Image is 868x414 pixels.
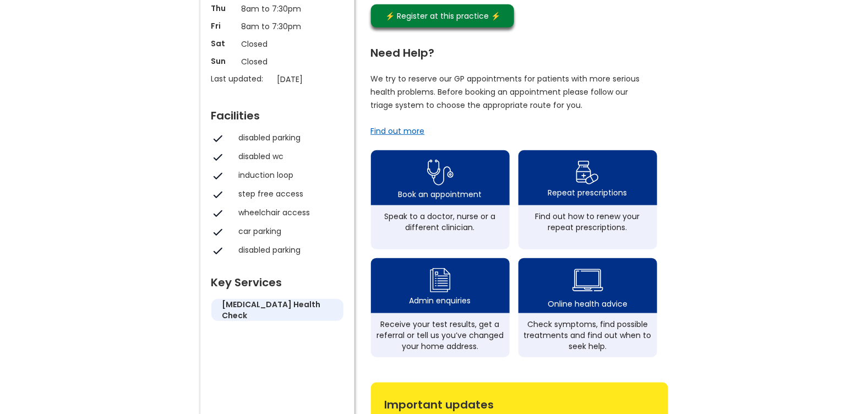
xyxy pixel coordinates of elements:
[242,56,313,68] p: Closed
[211,56,236,67] p: Sun
[371,150,510,249] a: book appointment icon Book an appointmentSpeak to a doctor, nurse or a different clinician.
[524,211,652,233] div: Find out how to renew your repeat prescriptions.
[524,319,652,352] div: Check symptoms, find possible treatments and find out when to seek help.
[398,189,482,200] div: Book an appointment
[239,151,338,162] div: disabled wc
[376,211,504,233] div: Speak to a doctor, nurse or a different clinician.
[518,258,657,357] a: health advice iconOnline health adviceCheck symptoms, find possible treatments and find out when ...
[239,207,338,218] div: wheelchair access
[548,187,627,198] div: Repeat prescriptions
[376,319,504,352] div: Receive your test results, get a referral or tell us you’ve changed your home address.
[385,394,654,410] div: Important updates
[428,265,452,295] img: admin enquiry icon
[572,262,603,298] img: health advice icon
[380,10,506,22] div: ⚡️ Register at this practice ⚡️
[239,132,338,143] div: disabled parking
[371,4,514,28] a: ⚡️ Register at this practice ⚡️
[371,258,510,357] a: admin enquiry iconAdmin enquiriesReceive your test results, get a referral or tell us you’ve chan...
[211,20,236,31] p: Fri
[222,299,332,321] h5: [MEDICAL_DATA] health check
[242,20,313,32] p: 8am to 7:30pm
[518,150,657,249] a: repeat prescription iconRepeat prescriptionsFind out how to renew your repeat prescriptions.
[211,271,343,288] div: Key Services
[239,188,338,199] div: step free access
[239,226,338,237] div: car parking
[211,73,272,84] p: Last updated:
[371,72,641,112] p: We try to reserve our GP appointments for patients with more serious health problems. Before book...
[242,38,313,50] p: Closed
[576,158,599,187] img: repeat prescription icon
[371,42,657,58] div: Need Help?
[211,3,236,14] p: Thu
[371,126,425,137] a: Find out more
[427,156,454,189] img: book appointment icon
[211,105,343,121] div: Facilities
[410,295,471,306] div: Admin enquiries
[548,298,627,309] div: Online health advice
[277,73,349,85] p: [DATE]
[211,38,236,49] p: Sat
[239,170,338,181] div: induction loop
[239,244,338,255] div: disabled parking
[242,3,313,15] p: 8am to 7:30pm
